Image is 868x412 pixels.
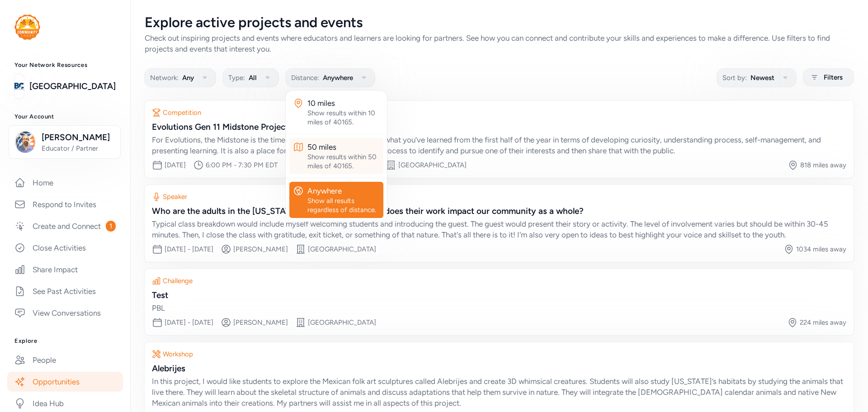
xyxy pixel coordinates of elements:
[14,113,116,120] h3: Your Account
[7,350,123,370] a: People
[800,161,846,170] div: 818 miles away
[152,289,846,302] div: Test
[796,245,846,254] div: 1034 miles away
[152,303,846,313] div: PBL
[145,14,854,31] div: Explore active projects and events
[7,238,123,258] a: Close Activities
[717,68,797,87] button: Sort by:Newest
[14,62,116,69] h3: Your Network Resources
[152,134,846,156] div: For Evolutions, the Midstone is the time for students to demonstrate what you’ve learned from the...
[7,173,123,193] a: Home
[163,108,201,117] div: Competition
[106,221,116,232] span: 1
[152,121,846,133] div: Evolutions Gen 11 Midstone Project
[750,72,774,83] span: Newest
[222,68,279,87] button: Type:All
[7,194,123,214] a: Respond to Invites
[144,68,216,87] button: Network:Any
[307,152,380,170] div: Show results within 50 miles of 40165.
[165,245,213,254] div: [DATE] - [DATE]
[42,144,115,153] span: Educator / Partner
[307,196,380,214] div: Show all results regardless of distance.
[150,72,179,83] span: Network:
[14,14,40,40] img: logo
[7,372,123,392] a: Opportunities
[163,276,193,285] div: Challenge
[163,192,187,201] div: Speaker
[7,303,123,323] a: View Conversations
[165,161,186,170] div: [DATE]
[152,205,846,218] div: Who are the adults in the [US_STATE] community, and how does their work impact our community as a...
[152,376,846,408] div: In this project, I would like students to explore the Mexican folk art sculptures called Alebrije...
[145,33,854,54] div: Check out inspiring projects and events where educators and learners are looking for partners. Se...
[7,260,123,279] a: Share Impact
[206,161,278,170] div: 6:00 PM - 7:30 PM EDT
[286,90,387,222] div: Distance:Anywhere
[152,362,846,375] div: Alebrijes
[398,161,467,170] div: [GEOGRAPHIC_DATA]
[285,68,375,87] button: Distance:Anywhere
[29,80,116,93] a: [GEOGRAPHIC_DATA]
[14,76,24,96] img: logo
[308,318,376,327] div: [GEOGRAPHIC_DATA]
[233,245,288,254] div: [PERSON_NAME]
[323,72,353,83] span: Anywhere
[307,109,380,127] div: Show results within 10 miles of 40165.
[249,72,257,83] span: All
[307,185,380,196] div: Anywhere
[308,245,376,254] div: [GEOGRAPHIC_DATA]
[7,281,123,301] a: See Past Activities
[165,318,213,327] div: [DATE] - [DATE]
[800,318,846,327] div: 224 miles away
[7,216,123,236] a: Create and Connect1
[9,125,121,159] button: [PERSON_NAME]Educator / Partner
[182,72,194,83] span: Any
[307,98,380,109] div: 10 miles
[228,72,245,83] span: Type:
[307,142,380,152] div: 50 miles
[291,72,319,83] span: Distance:
[152,218,846,240] div: Typical class breakdown would include myself welcoming students and introducing the guest. The gu...
[233,318,288,327] div: [PERSON_NAME]
[824,72,843,83] span: Filters
[42,131,115,144] span: [PERSON_NAME]
[14,337,116,345] h3: Explore
[722,72,747,83] span: Sort by:
[163,350,193,359] div: Workshop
